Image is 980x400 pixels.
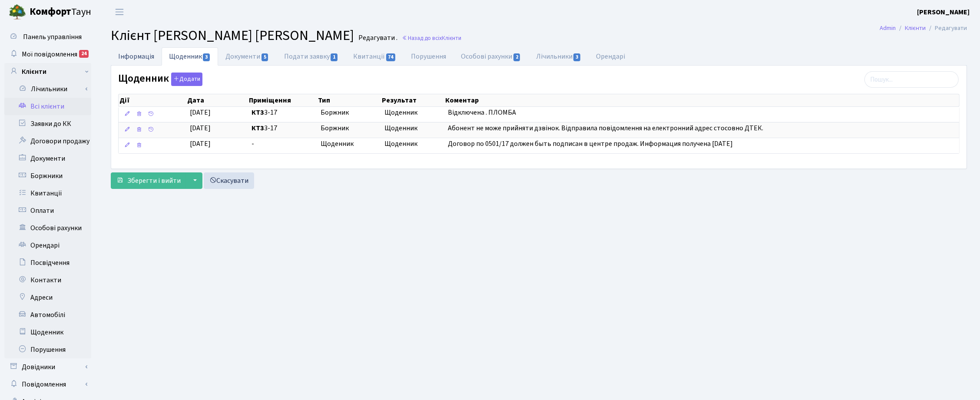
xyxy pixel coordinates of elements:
a: Admin [880,23,896,33]
a: Клієнти [905,23,926,33]
input: Пошук... [864,71,959,88]
span: Мої повідомлення [22,50,77,59]
span: - [252,139,314,149]
a: Особові рахунки [454,47,529,66]
span: Таун [30,5,91,20]
a: Довідники [4,358,91,376]
span: Боржник [321,123,377,133]
img: logo.png [9,3,26,21]
span: Договор по 0501/17 должен быть подписан в центре продаж. Информация получена [DATE] [448,139,733,149]
span: Клієнти [442,34,461,42]
a: Договори продажу [4,132,91,150]
a: Додати [169,71,202,86]
a: Лічильники [10,80,91,98]
span: 2 [513,53,520,61]
b: Комфорт [30,5,71,19]
span: [DATE] [190,123,211,133]
b: КТ3 [252,123,264,133]
a: Документи [218,47,276,66]
a: Назад до всіхКлієнти [402,34,461,42]
a: Посвідчення [4,254,91,271]
a: Порушення [4,341,91,358]
a: Скасувати [204,172,254,189]
span: Щоденник [384,123,441,133]
label: Щоденник [118,73,202,86]
a: Документи [4,150,91,167]
a: Орендарі [4,237,91,254]
a: Адреси [4,289,91,306]
span: Зберегти і вийти [127,176,181,185]
span: 3 [203,53,210,61]
span: Щоденник [384,108,441,118]
a: Мої повідомлення24 [4,46,91,63]
a: Подати заявку [277,47,346,66]
a: Клієнти [4,63,91,80]
th: Тип [317,94,381,106]
a: Щоденник [162,47,218,66]
th: Дії [119,94,186,106]
b: [PERSON_NAME] [917,7,970,17]
a: Орендарі [589,47,632,66]
a: Автомобілі [4,306,91,324]
span: Щоденник [321,139,377,149]
span: Боржник [321,108,377,118]
span: Щоденник [384,139,441,149]
span: 5 [262,53,268,61]
a: Квитанції [4,185,91,202]
a: Повідомлення [4,376,91,393]
th: Дата [186,94,248,106]
th: Результат [381,94,445,106]
span: [DATE] [190,108,211,117]
a: Інформація [111,47,162,65]
a: Всі клієнти [4,98,91,115]
span: Відключена . ПЛОМБА [448,108,516,117]
span: 3-17 [252,108,314,118]
div: 24 [79,50,89,58]
span: Клієнт [PERSON_NAME] [PERSON_NAME] [111,26,354,46]
li: Редагувати [926,23,967,33]
span: 3-17 [252,123,314,133]
button: Зберегти і вийти [111,172,186,189]
th: Коментар [444,94,959,106]
small: Редагувати . [357,34,397,42]
b: КТ3 [252,108,264,117]
button: Переключити навігацію [109,5,130,19]
a: Панель управління [4,28,91,46]
span: Абонент не може прийняти дзвінок. Відправила повідомлення на електронний адрес стосовно ДТЕК. [448,123,763,133]
span: 74 [386,53,396,61]
a: [PERSON_NAME] [917,7,970,17]
th: Приміщення [248,94,317,106]
a: Особові рахунки [4,219,91,237]
span: [DATE] [190,139,211,149]
a: Боржники [4,167,91,185]
a: Заявки до КК [4,115,91,132]
button: Щоденник [171,73,202,86]
a: Оплати [4,202,91,219]
span: 3 [573,53,580,61]
span: 1 [331,53,338,61]
nav: breadcrumb [867,19,980,37]
a: Лічильники [529,47,589,66]
a: Квитанції [346,47,404,66]
a: Порушення [404,47,454,66]
a: Щоденник [4,324,91,341]
a: Контакти [4,271,91,289]
span: Панель управління [23,32,82,42]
